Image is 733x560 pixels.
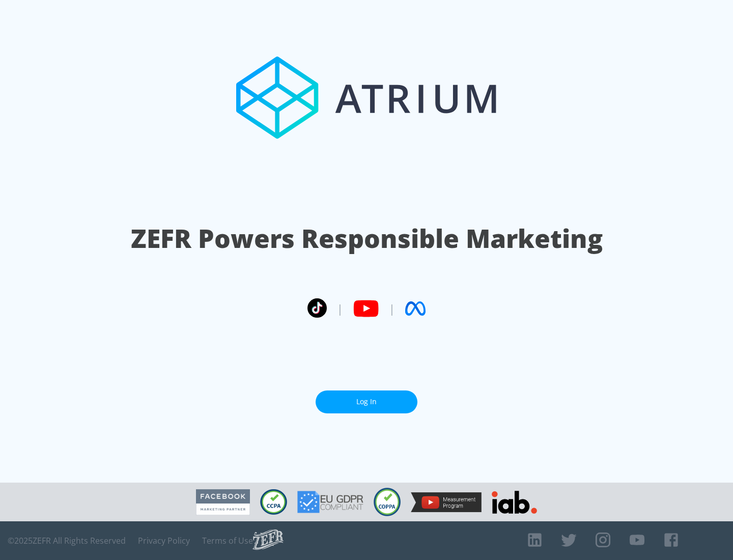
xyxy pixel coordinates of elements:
img: YouTube Measurement Program [411,492,482,512]
span: | [337,301,343,316]
img: COPPA Compliant [374,488,401,516]
span: | [389,301,395,316]
h1: ZEFR Powers Responsible Marketing [131,221,603,256]
a: Log In [316,390,417,413]
a: Terms of Use [202,536,253,546]
img: GDPR Compliant [297,491,363,513]
a: Privacy Policy [138,536,190,546]
span: © 2025 ZEFR All Rights Reserved [8,536,126,546]
img: IAB [492,491,537,514]
img: Facebook Marketing Partner [196,489,250,515]
img: CCPA Compliant [260,489,287,515]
